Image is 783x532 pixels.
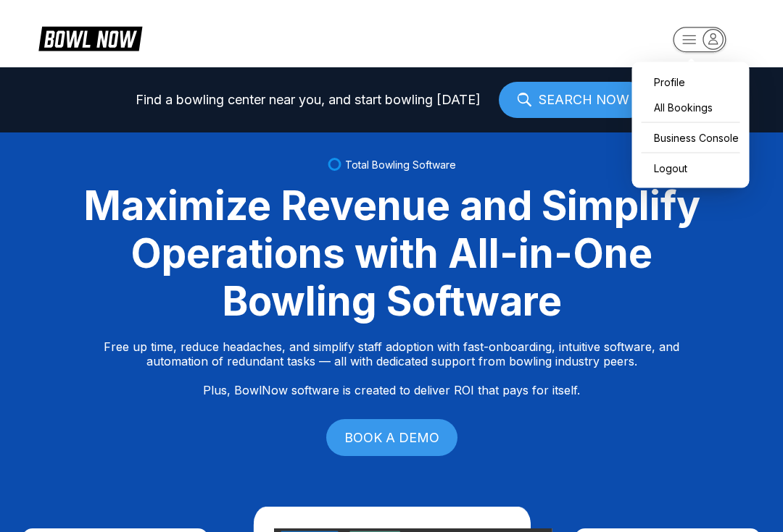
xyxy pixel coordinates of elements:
[499,82,647,118] a: SEARCH NOW
[639,156,691,181] button: Logout
[136,93,481,107] span: Find a bowling center near you, and start bowling [DATE]
[65,182,718,325] div: Maximize Revenue and Simplify Operations with All-in-One Bowling Software
[639,125,742,151] a: Business Console
[326,419,457,456] a: BOOK A DEMO
[639,69,742,95] a: Profile
[104,339,679,397] p: Free up time, reduce headaches, and simplify staff adoption with fast-onboarding, intuitive softw...
[345,159,456,171] span: Total Bowling Software
[639,95,742,120] a: All Bookings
